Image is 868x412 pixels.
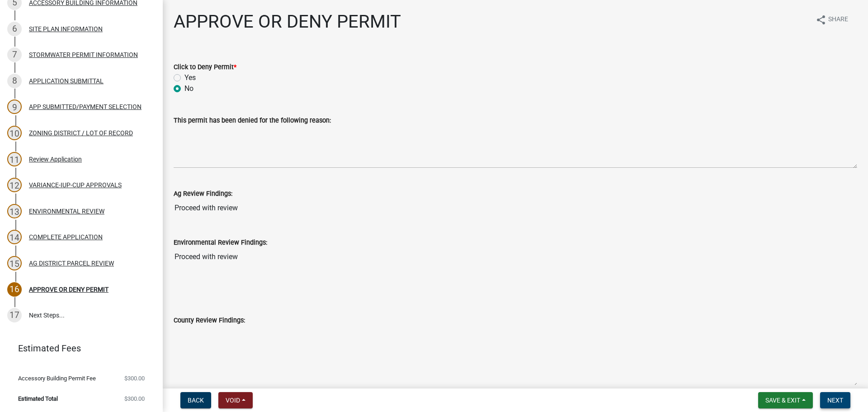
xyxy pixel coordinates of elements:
span: $300.00 [124,375,145,381]
div: 7 [7,47,22,62]
div: VARIANCE-IUP-CUP APPROVALS [29,182,122,188]
div: ZONING DISTRICT / LOT OF RECORD [29,130,133,136]
span: Share [828,14,848,25]
div: 16 [7,282,22,297]
label: Click to Deny Permit [174,64,236,71]
label: Environmental Review Findings: [174,240,267,246]
span: $300.00 [124,396,145,402]
button: Void [218,392,253,408]
button: shareShare [808,11,855,28]
div: Review Application [29,156,82,162]
span: Save & Exit [765,397,800,404]
h1: APPROVE OR DENY PERMIT [174,11,401,33]
div: APPLICATION SUBMITTAL [29,78,104,84]
div: 11 [7,152,22,166]
button: Back [180,392,211,408]
div: 14 [7,230,22,244]
div: SITE PLAN INFORMATION [29,26,103,32]
div: APPROVE OR DENY PERMIT [29,286,108,293]
span: Accessory Building Permit Fee [18,375,96,381]
button: Next [820,392,850,408]
a: Estimated Fees [7,339,148,357]
div: 10 [7,126,22,140]
div: 17 [7,308,22,322]
div: APP SUBMITTED/PAYMENT SELECTION [29,104,142,110]
div: 9 [7,99,22,114]
label: This permit has been denied for the following reason: [174,118,331,124]
button: Save & Exit [758,392,813,408]
label: No [184,83,193,94]
span: Next [827,397,843,404]
div: 8 [7,74,22,88]
label: County Review Findings: [174,317,245,324]
label: Yes [184,72,196,83]
span: Void [226,397,240,404]
span: Back [188,397,204,404]
div: 6 [7,22,22,36]
div: COMPLETE APPLICATION [29,234,103,240]
div: 12 [7,178,22,192]
div: 15 [7,256,22,270]
div: STORMWATER PERMIT INFORMATION [29,52,138,58]
i: share [816,14,826,25]
div: AG DISTRICT PARCEL REVIEW [29,260,114,266]
div: 13 [7,204,22,218]
span: Estimated Total [18,396,58,402]
label: Ag Review Findings: [174,191,232,197]
div: ENVIRONMENTAL REVIEW [29,208,104,214]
